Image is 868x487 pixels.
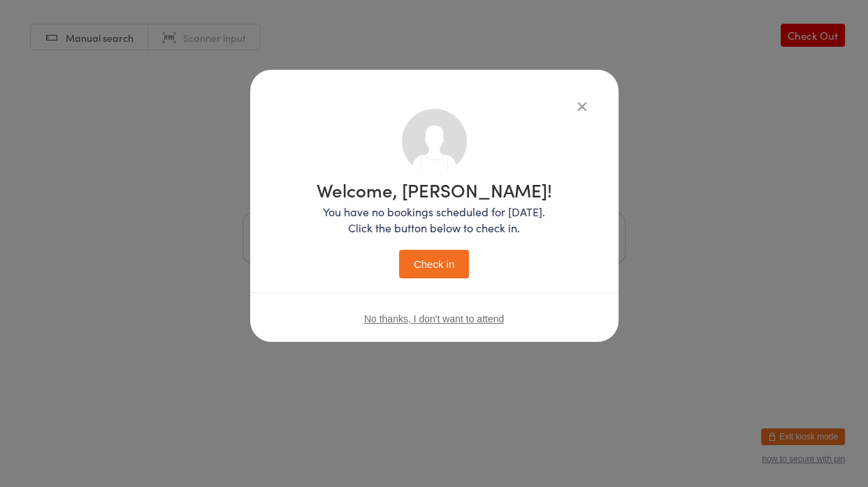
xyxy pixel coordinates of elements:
img: no_photo.png [402,109,467,174]
p: You have no bookings scheduled for [DATE]. Click the button below to check in. [317,204,552,236]
button: No thanks, I don't want to attend [364,313,504,324]
h1: Welcome, [PERSON_NAME]! [317,181,552,199]
button: Check in [399,250,469,278]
